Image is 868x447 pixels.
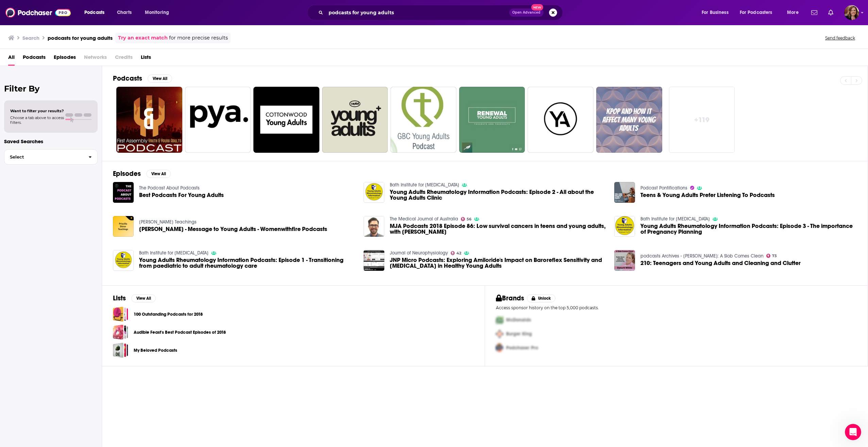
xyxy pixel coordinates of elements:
[113,343,128,358] a: My Beloved Podcasts
[640,223,857,235] a: Young Adults Rheumatology Information Podcasts: Episode 3 - The importance of Pregnancy Planning
[113,169,141,178] h2: Episodes
[48,35,113,41] h3: podcasts for young adults
[139,226,327,232] a: Priscilla Shirer - Message to Young Adults - Womenwithfire Podcasts
[4,138,98,145] p: Saved Searches
[113,216,134,237] img: Priscilla Shirer - Message to Young Adults - Womenwithfire Podcasts
[113,294,156,302] a: ListsView All
[844,5,859,20] img: User Profile
[496,294,524,302] h2: Brands
[364,182,384,203] img: Young Adults Rheumatology Information Podcasts: Episode 2 - All about the Young Adults Clinic
[808,7,820,18] a: Show notifications dropdown
[640,192,775,198] a: Teens & Young Adults Prefer Listening To Podcasts
[113,307,128,322] a: 100 Outstanding Podcasts for 2018
[493,327,506,341] img: Second Pro Logo
[134,311,203,318] a: 100 Outstanding Podcasts for 2018
[146,170,171,178] button: View All
[139,192,224,198] span: Best Podcasts For Young Adults
[456,252,461,255] span: 42
[139,219,197,225] a: Priscilla Shirer Teachings
[139,226,327,232] span: [PERSON_NAME] - Message to Young Adults - Womenwithfire Podcasts
[134,329,226,336] a: Audible Feast's Best Podcast Episodes of 2018
[113,250,134,271] img: Young Adults Rheumatology Information Podcasts: Episode 1 - Transitioning from paediatric to adul...
[113,169,171,178] a: EpisodesView All
[4,155,83,159] span: Select
[131,294,156,302] button: View All
[787,8,799,17] span: More
[451,251,462,255] a: 42
[141,52,151,66] a: Lists
[496,305,857,310] p: Access sponsor history on the top 5,000 podcasts.
[113,325,128,340] a: Audible Feast's Best Podcast Episodes of 2018
[113,7,136,18] a: Charts
[148,74,172,83] button: View All
[115,52,133,66] span: Credits
[506,331,532,337] span: Burger King
[390,182,459,188] a: Bath Institute for Rheumatic Diseases
[390,223,606,235] a: MJA Podcasts 2018 Episode 86: Low survival cancers in teens and young adults, with Dr Adam Walczak
[823,35,857,41] button: Send feedback
[8,52,15,66] a: All
[54,52,76,66] span: Episodes
[5,6,71,19] img: Podchaser - Follow, Share and Rate Podcasts
[4,84,98,94] h2: Filter By
[844,5,859,20] button: Show profile menu
[493,341,506,355] img: Third Pro Logo
[782,7,807,18] button: open menu
[84,52,107,66] span: Networks
[702,8,729,17] span: For Business
[509,9,544,17] button: Open AdvancedNew
[23,52,46,66] a: Podcasts
[139,257,355,269] a: Young Adults Rheumatology Information Podcasts: Episode 1 - Transitioning from paediatric to adul...
[364,216,384,237] a: MJA Podcasts 2018 Episode 86: Low survival cancers in teens and young adults, with Dr Adam Walczak
[113,74,172,83] a: PodcastsView All
[364,250,384,271] img: JNP Micro Podcasts: Exploring Amiloride's Impact on Baroreflex Sensitivity and Blood Pressure Var...
[614,182,635,203] img: Teens & Young Adults Prefer Listening To Podcasts
[669,87,735,153] a: +119
[640,260,801,266] a: 210: Teenagers and Young Adults and Cleaning and Clutter
[390,257,606,269] span: JNP Micro Podcasts: Exploring Amiloride's Impact on Baroreflex Sensitivity and [MEDICAL_DATA] in ...
[117,8,132,17] span: Charts
[614,250,635,271] img: 210: Teenagers and Young Adults and Cleaning and Clutter
[390,250,448,256] a: Journal of Neurophysiology
[640,185,687,191] a: Podcast Pontifications
[844,5,859,20] span: Logged in as LavidgeBooks5
[113,294,126,302] h2: Lists
[512,11,540,14] span: Open Advanced
[467,218,471,221] span: 56
[10,115,64,125] span: Choose a tab above to access filters.
[614,216,635,237] img: Young Adults Rheumatology Information Podcasts: Episode 3 - The importance of Pregnancy Planning
[113,182,134,203] a: Best Podcasts For Young Adults
[766,254,777,258] a: 73
[527,294,556,302] button: Unlock
[169,34,228,42] span: for more precise results
[4,149,98,165] button: Select
[84,8,104,17] span: Podcasts
[772,254,777,258] span: 73
[390,223,606,235] span: MJA Podcasts 2018 Episode 86: Low survival cancers in teens and young adults, with [PERSON_NAME]
[506,345,538,351] span: Podchaser Pro
[326,7,509,18] input: Search podcasts, credits, & more...
[697,7,737,18] button: open menu
[390,216,458,222] a: The Medical Journal of Australia
[140,7,178,18] button: open menu
[145,8,169,17] span: Monitoring
[390,189,606,201] a: Young Adults Rheumatology Information Podcasts: Episode 2 - All about the Young Adults Clinic
[825,7,836,18] a: Show notifications dropdown
[735,7,782,18] button: open menu
[139,250,208,256] a: Bath Institute for Rheumatic Diseases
